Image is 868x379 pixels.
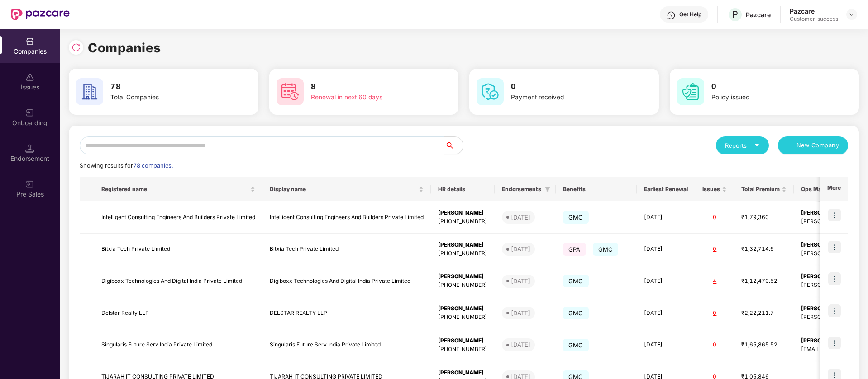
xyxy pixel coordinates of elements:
[543,184,552,195] span: filter
[820,177,848,201] th: More
[438,345,487,354] div: [PHONE_NUMBER]
[563,243,586,256] span: GPA
[637,265,695,297] td: [DATE]
[444,142,463,149] span: search
[637,177,695,201] th: Earliest Renewal
[828,337,841,349] img: icon
[101,186,248,193] span: Registered name
[787,142,793,150] span: plus
[76,78,103,105] img: svg+xml;base64,PHN2ZyB4bWxucz0iaHR0cDovL3d3dy53My5vcmcvMjAwMC9zdmciIHdpZHRoPSI2MCIgaGVpZ2h0PSI2MC...
[511,309,530,318] div: [DATE]
[94,329,262,361] td: Singularis Future Serv India Private Limited
[702,341,727,349] div: 0
[563,211,589,224] span: GMC
[25,37,34,46] img: svg+xml;base64,PHN2ZyBpZD0iQ29tcGFuaWVzIiB4bWxucz0iaHR0cDovL3d3dy53My5vcmcvMjAwMC9zdmciIHdpZHRoPS...
[741,277,787,285] div: ₹1,12,470.52
[754,142,760,148] span: caret-down
[262,329,431,361] td: Singularis Future Serv India Private Limited
[25,108,34,117] img: svg+xml;base64,PHN2ZyB3aWR0aD0iMjAiIGhlaWdodD0iMjAiIHZpZXdCb3g9IjAgMCAyMCAyMCIgZmlsbD0ibm9uZSIgeG...
[790,7,838,15] div: Pazcare
[262,265,431,297] td: Digiboxx Technologies And Digital India Private Limited
[741,341,787,349] div: ₹1,65,865.52
[790,15,838,23] div: Customer_success
[828,272,841,285] img: icon
[702,277,727,285] div: 4
[262,297,431,329] td: DELSTAR REALTY LLP
[511,93,625,103] div: Payment received
[25,180,34,189] img: svg+xml;base64,PHN2ZyB3aWR0aD0iMjAiIGhlaWdodD0iMjAiIHZpZXdCb3g9IjAgMCAyMCAyMCIgZmlsbD0ibm9uZSIgeG...
[695,177,734,201] th: Issues
[746,10,771,19] div: Pazcare
[270,186,417,193] span: Display name
[637,297,695,329] td: [DATE]
[438,241,487,249] div: [PERSON_NAME]
[848,11,855,18] img: svg+xml;base64,PHN2ZyBpZD0iRHJvcGRvd24tMzJ4MzIiIHhtbG5zPSJodHRwOi8vd3d3LnczLm9yZy8yMDAwL3N2ZyIgd2...
[741,309,787,318] div: ₹2,22,211.7
[593,243,619,256] span: GMC
[828,304,841,317] img: icon
[25,144,34,153] img: svg+xml;base64,PHN2ZyB3aWR0aD0iMTQuNSIgaGVpZ2h0PSIxNC41IiB2aWV3Qm94PSIwIDAgMTYgMTYiIGZpbGw9Im5vbm...
[277,78,304,105] img: svg+xml;base64,PHN2ZyB4bWxucz0iaHR0cDovL3d3dy53My5vcmcvMjAwMC9zdmciIHdpZHRoPSI2MCIgaGVpZ2h0PSI2MC...
[438,304,487,313] div: [PERSON_NAME]
[725,141,760,150] div: Reports
[702,213,727,222] div: 0
[511,213,530,222] div: [DATE]
[563,307,589,319] span: GMC
[11,9,70,20] img: New Pazcare Logo
[94,177,262,201] th: Registered name
[502,186,541,193] span: Endorsements
[262,234,431,266] td: Bitxia Tech Private Limited
[431,177,495,201] th: HR details
[25,73,34,82] img: svg+xml;base64,PHN2ZyBpZD0iSXNzdWVzX2Rpc2FibGVkIiB4bWxucz0iaHR0cDovL3d3dy53My5vcmcvMjAwMC9zdmciIH...
[637,201,695,234] td: [DATE]
[110,93,224,103] div: Total Companies
[711,81,825,93] h3: 0
[438,369,487,377] div: [PERSON_NAME]
[94,201,262,234] td: Intelligent Consulting Engineers And Builders Private Limited
[741,186,780,193] span: Total Premium
[94,297,262,329] td: Delstar Realty LLP
[438,337,487,345] div: [PERSON_NAME]
[677,78,704,105] img: svg+xml;base64,PHN2ZyB4bWxucz0iaHR0cDovL3d3dy53My5vcmcvMjAwMC9zdmciIHdpZHRoPSI2MCIgaGVpZ2h0PSI2MC...
[796,141,839,150] span: New Company
[667,11,676,20] img: svg+xml;base64,PHN2ZyBpZD0iSGVscC0zMngzMiIgeG1sbnM9Imh0dHA6Ly93d3cudzMub3JnLzIwMDAvc3ZnIiB3aWR0aD...
[88,38,161,58] h1: Companies
[732,9,738,20] span: P
[679,11,701,18] div: Get Help
[438,272,487,281] div: [PERSON_NAME]
[94,234,262,266] td: Bitxia Tech Private Limited
[545,187,550,192] span: filter
[511,244,530,253] div: [DATE]
[110,81,224,93] h3: 78
[741,245,787,253] div: ₹1,32,714.6
[702,309,727,318] div: 0
[511,276,530,285] div: [DATE]
[828,241,841,253] img: icon
[556,177,637,201] th: Benefits
[637,329,695,361] td: [DATE]
[477,78,504,105] img: svg+xml;base64,PHN2ZyB4bWxucz0iaHR0cDovL3d3dy53My5vcmcvMjAwMC9zdmciIHdpZHRoPSI2MCIgaGVpZ2h0PSI2MC...
[80,162,173,169] span: Showing results for
[262,201,431,234] td: Intelligent Consulting Engineers And Builders Private Limited
[511,340,530,349] div: [DATE]
[72,43,81,52] img: svg+xml;base64,PHN2ZyBpZD0iUmVsb2FkLTMyeDMyIiB4bWxucz0iaHR0cDovL3d3dy53My5vcmcvMjAwMC9zdmciIHdpZH...
[734,177,794,201] th: Total Premium
[511,81,625,93] h3: 0
[438,217,487,226] div: [PHONE_NUMBER]
[741,213,787,222] div: ₹1,79,360
[262,177,431,201] th: Display name
[778,136,848,154] button: plusNew Company
[711,93,825,103] div: Policy issued
[438,281,487,290] div: [PHONE_NUMBER]
[133,162,173,169] span: 78 companies.
[438,249,487,258] div: [PHONE_NUMBER]
[94,265,262,297] td: Digiboxx Technologies And Digital India Private Limited
[444,136,463,154] button: search
[563,339,589,351] span: GMC
[563,275,589,287] span: GMC
[702,186,720,193] span: Issues
[311,93,425,103] div: Renewal in next 60 days
[311,81,425,93] h3: 8
[637,234,695,266] td: [DATE]
[828,209,841,221] img: icon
